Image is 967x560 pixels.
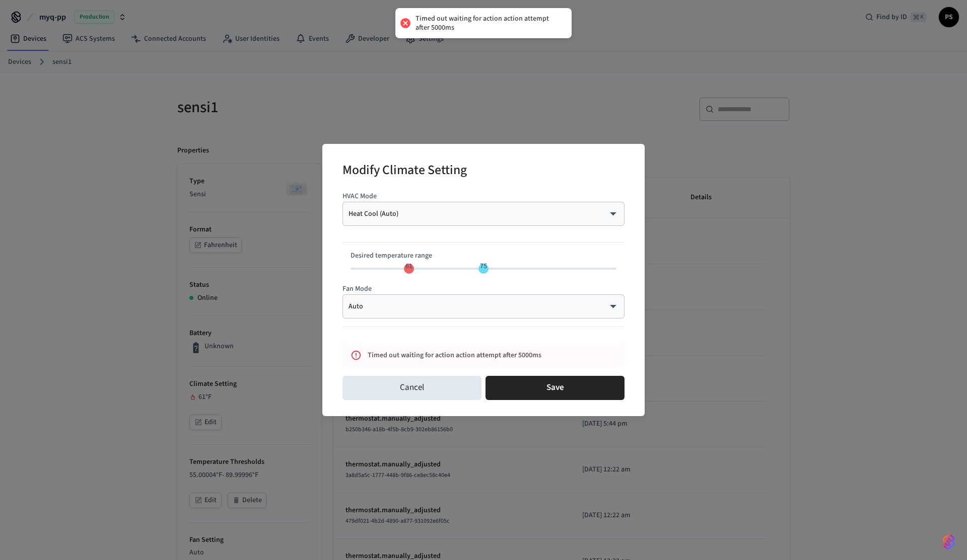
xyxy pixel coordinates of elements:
[349,301,618,311] div: Auto
[342,376,481,400] button: Cancel
[405,261,412,271] span: 61
[349,209,618,219] div: Heat Cool (Auto)
[480,261,487,271] span: 75
[342,284,625,294] p: Fan Mode
[368,346,580,365] div: Timed out waiting for action action attempt after 5000ms
[342,156,467,187] h2: Modify Climate Setting
[416,14,562,32] div: Timed out waiting for action action attempt after 5000ms
[486,376,625,400] button: Save
[943,534,955,550] img: SeamLogoGradient.69752ec5.svg
[342,191,625,202] p: HVAC Mode
[351,251,616,261] p: Desired temperature range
